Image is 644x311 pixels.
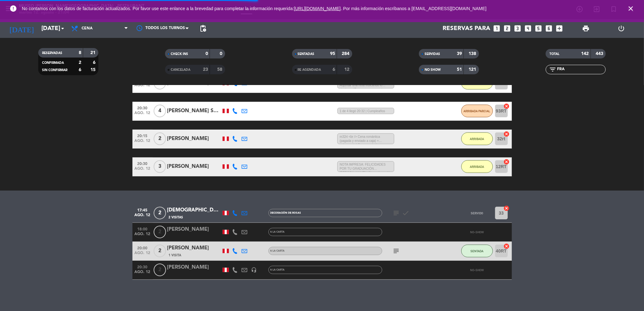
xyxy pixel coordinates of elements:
span: 20:15 [135,132,150,139]
span: 20:30 [135,160,150,167]
span: CHECK INS [171,52,188,56]
i: looks_5 [535,24,543,33]
span: 20:30 [135,104,150,111]
i: power_settings_new [618,25,625,32]
span: 20:00 [135,244,150,251]
span: ago. 12 [135,270,150,277]
span: ago. 12 [135,167,150,174]
a: . Por más información escríbanos a [EMAIL_ADDRESS][DOMAIN_NAME] [341,6,487,11]
span: Reservas para [443,25,491,32]
i: headset_mic [251,267,257,273]
strong: 0 [220,52,224,56]
div: [PERSON_NAME] [167,135,221,143]
input: Filtrar por nombre... [556,66,605,73]
button: NO-SHOW [461,264,493,276]
span: 2 [154,207,166,219]
div: [PERSON_NAME] [167,244,221,252]
span: SENTADAS [298,52,315,56]
button: NO-SHOW [461,226,493,238]
i: looks_3 [514,24,522,33]
i: looks_two [503,24,512,33]
span: No contamos con los datos de facturación actualizados. Por favor use este enlance a la brevedad p... [22,6,487,11]
span: ARRIBADA [470,137,484,141]
strong: 8 [79,51,81,55]
i: subject [393,247,400,255]
i: cancel [504,243,510,249]
span: ago. 12 [135,83,150,90]
i: [DATE] [5,21,38,35]
button: SENTADA [461,245,493,257]
strong: 15 [90,68,97,72]
i: close [627,5,635,12]
a: [URL][DOMAIN_NAME] [294,6,341,11]
i: looks_4 [524,24,532,33]
span: ago. 12 [135,139,150,146]
strong: 23 [203,67,208,72]
div: [PERSON_NAME] [167,225,221,234]
i: cancel [504,205,510,211]
span: 2 Visitas [169,215,183,220]
span: ARRIBADA [470,165,484,168]
span: NOTA IMPRESA: FELICIDADES POR TU GRADUACIÓN [PERSON_NAME] | Sí, por favor. Un mensajito en la mes... [337,161,394,172]
strong: 58 [218,67,224,72]
span: 2 [154,226,166,238]
span: NO-SHOW [470,268,484,272]
strong: 0 [205,52,208,56]
i: filter_list [549,66,556,73]
span: 20:30 [135,263,150,270]
span: SERVIDAS [425,52,440,56]
i: add_box [555,24,564,33]
strong: 121 [469,67,477,72]
strong: 95 [330,52,335,56]
button: ARRIBADA [461,132,493,145]
span: CANCELADA [171,68,190,71]
span: 1 Visita [169,253,181,258]
span: ago. 12 [135,232,150,239]
i: looks_one [493,24,501,33]
i: subject [393,209,400,217]
span: CONFIRMADA [42,61,64,64]
span: RE AGENDADA [298,68,321,71]
span: 1 de 4 llegó 20:32 | Cumpleaños [337,108,394,114]
span: SERVIDO [471,211,483,215]
span: 2 [154,245,166,257]
span: TOTAL [549,52,559,56]
div: [DEMOGRAPHIC_DATA][PERSON_NAME] [167,206,221,214]
strong: 6 [79,68,81,72]
strong: 142 [581,52,589,56]
span: Cena [82,26,93,31]
strong: 2 [79,60,81,65]
i: looks_6 [545,24,553,33]
i: cancel [504,103,510,109]
span: NO-SHOW [470,230,484,234]
strong: 284 [342,52,351,56]
i: cancel [504,131,510,137]
span: SENTADA [470,249,483,253]
span: 4 [154,105,166,117]
div: LOG OUT [604,19,639,38]
i: error [9,5,17,12]
span: Decoración de rosas [270,212,301,214]
button: SERVIDO [461,207,493,219]
span: pending_actions [199,25,207,32]
span: A la carta [270,269,285,271]
span: m32rt <br /> Cena romántica (pagada y enviado a caja) + aniversario | Cena romántica por aniversario [337,133,394,144]
strong: 12 [344,67,351,72]
div: [PERSON_NAME] San [PERSON_NAME] [167,107,221,115]
strong: 6 [93,60,97,65]
strong: 443 [596,52,604,56]
div: [PERSON_NAME] [167,263,221,271]
span: ago. 12 [135,251,150,258]
span: 3 [154,160,166,173]
div: [PERSON_NAME] [167,162,221,171]
i: check [402,209,410,217]
i: arrow_drop_down [59,25,66,32]
span: 17:45 [135,206,150,213]
span: ARRIBADA PARCIAL [463,109,490,113]
span: NO SHOW [425,68,441,71]
strong: 21 [90,51,97,55]
span: 18:00 [135,225,150,232]
span: 2 [154,132,166,145]
strong: 39 [457,52,462,56]
button: ARRIBADA PARCIAL [461,105,493,117]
